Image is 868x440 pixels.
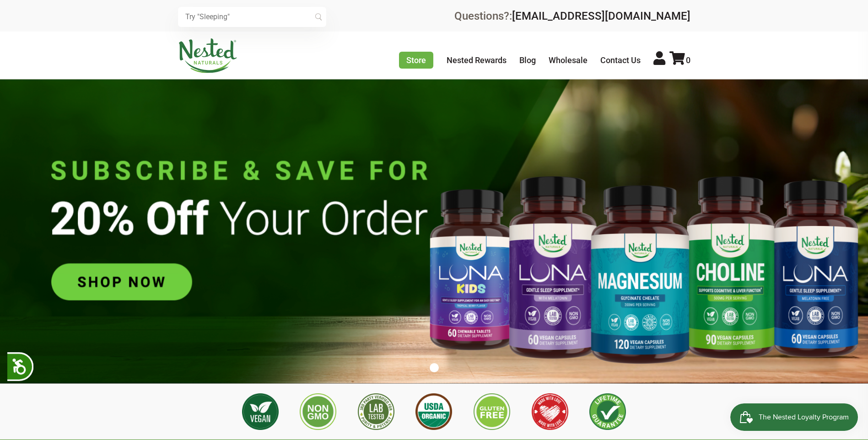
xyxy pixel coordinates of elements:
[532,393,568,430] img: Made with Love
[430,363,439,372] button: 1 of 1
[300,393,336,430] img: Non GMO
[358,393,394,430] img: 3rd Party Lab Tested
[178,7,326,27] input: Try "Sleeping"
[669,55,690,65] a: 0
[178,38,237,73] img: Nested Naturals
[519,55,536,65] a: Blog
[730,403,859,431] iframe: Button to open loyalty program pop-up
[399,52,433,69] a: Store
[549,55,588,65] a: Wholesale
[474,393,510,430] img: Gluten Free
[447,55,507,65] a: Nested Rewards
[589,393,626,430] img: Lifetime Guarantee
[242,393,279,430] img: Vegan
[512,10,690,22] a: [EMAIL_ADDRESS][DOMAIN_NAME]
[600,55,641,65] a: Contact Us
[686,55,690,65] span: 0
[415,393,452,430] img: USDA Organic
[454,11,690,21] div: Questions?:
